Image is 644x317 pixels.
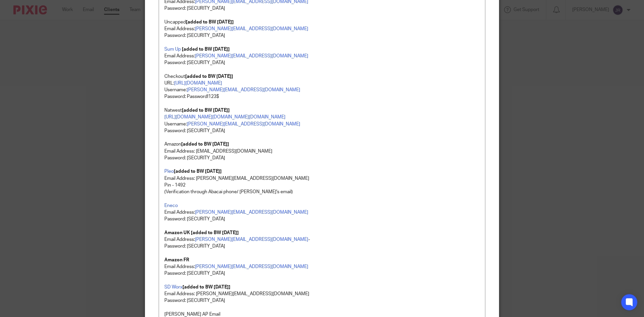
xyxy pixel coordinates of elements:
p: Password: [SECURITY_DATA] [164,216,480,236]
a: [PERSON_NAME][EMAIL_ADDRESS][DOMAIN_NAME] [195,54,308,58]
a: [PERSON_NAME][EMAIL_ADDRESS][DOMAIN_NAME] [195,210,308,215]
p: Pin - 1492 [164,182,480,189]
p: Password: [SECURITY_DATA] [164,297,480,304]
a: [PERSON_NAME][EMAIL_ADDRESS][DOMAIN_NAME] [187,88,300,92]
p: Password: [SECURITY_DATA] [164,127,480,134]
p: Checkout URL: Username: Password: Password!123$ [164,66,480,100]
a: SD Worx [164,285,182,289]
a: [PERSON_NAME][EMAIL_ADDRESS][DOMAIN_NAME] [187,122,300,126]
strong: [added to BW [DATE]] [182,47,230,52]
p: Email Address: [PERSON_NAME][EMAIL_ADDRESS][DOMAIN_NAME] [164,290,480,297]
p: Email Address: Password: [SECURITY_DATA] Email Address: [164,25,480,59]
p: Email Address: - [164,236,480,243]
p: Email Address: [164,263,480,270]
a: Eneco [164,203,178,208]
a: [URL][DOMAIN_NAME][DOMAIN_NAME][DOMAIN_NAME] [164,115,285,119]
strong: [added to BW [DATE]] [182,108,230,113]
p: Password: [SECURITY_DATA] [164,59,480,66]
p: (Verification through Abacai phone/ [PERSON_NAME]'s email) [164,189,480,195]
strong: [added to BW [DATE]] [186,20,234,24]
p: Natwest [164,107,480,114]
a: [PERSON_NAME][EMAIL_ADDRESS][DOMAIN_NAME] [195,27,308,31]
p: Uncapped [164,19,480,25]
p: Email Address: [PERSON_NAME][EMAIL_ADDRESS][DOMAIN_NAME] [164,175,480,182]
p: Username: [164,114,480,127]
p: Password: [SECURITY_DATA] [164,243,480,263]
strong: Amazon UK [added to BW [DATE]] [164,230,239,235]
strong: [added to BW [DATE]] [174,169,222,174]
a: Sum Up [164,47,181,52]
p: Email Address: [164,209,480,216]
p: Password: [SECURITY_DATA] [164,5,480,12]
strong: [added to BW [DATE]] [182,285,230,289]
a: [PERSON_NAME][EMAIL_ADDRESS][DOMAIN_NAME] [195,264,308,269]
strong: [added to BW [DATE]] [185,74,233,79]
p: Password: [SECURITY_DATA] [164,270,480,277]
a: Pleo [164,169,174,174]
p: Email Address: [EMAIL_ADDRESS][DOMAIN_NAME] [164,148,480,155]
p: Amazon [164,141,480,148]
a: [PERSON_NAME][EMAIL_ADDRESS][DOMAIN_NAME] [195,237,308,242]
a: [URL][DOMAIN_NAME] [174,81,222,86]
strong: Amazon FR [164,258,189,262]
p: Password: [SECURITY_DATA] [164,155,480,161]
strong: [added to BW [DATE]] [181,142,229,147]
